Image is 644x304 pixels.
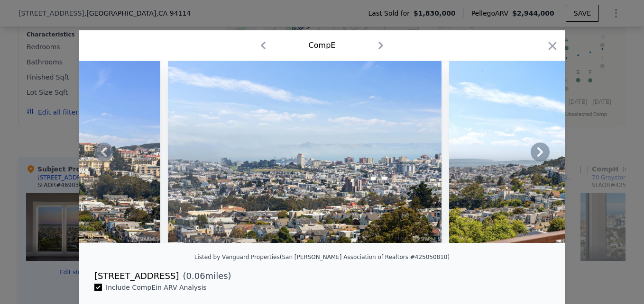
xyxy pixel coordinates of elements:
div: [STREET_ADDRESS] [94,269,179,283]
span: 0.06 [186,271,205,281]
div: Listed by Vanguard Properties (San [PERSON_NAME] Association of Realtors #425050810) [194,254,450,260]
div: Comp E [309,40,336,51]
span: Include Comp E in ARV Analysis [102,284,211,291]
span: ( miles) [179,269,231,283]
img: Property Img [168,61,442,243]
